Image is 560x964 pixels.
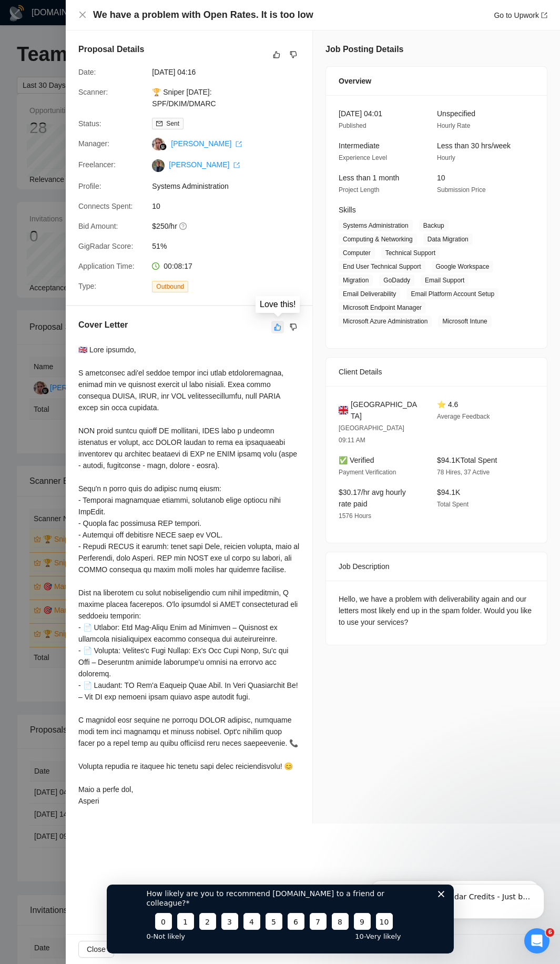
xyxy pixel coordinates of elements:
span: 78 Hires, 37 Active [437,469,490,476]
span: Close [87,943,106,955]
span: Type: [78,282,96,290]
a: [PERSON_NAME] export [171,139,242,148]
span: like [274,323,281,331]
span: ✅ Verified [339,456,374,464]
span: question-circle [179,222,188,230]
span: Freelancer: [78,160,116,169]
span: Scanner: [78,88,108,96]
span: $250/hr [152,220,310,232]
img: 🇬🇧 [339,404,348,416]
span: Intermediate [339,141,380,150]
span: dislike [290,323,297,331]
span: export [236,141,242,147]
a: 🏆 Sniper [DATE]: SPF/DKIM/DMARC [152,88,216,108]
div: Client Details [339,358,534,386]
div: 🇬🇧 Lore ipsumdo, S ametconsec adi'el seddoe tempor inci utlab etdoloremagnaa, enimad min ve quisn... [78,344,300,807]
span: Total Spent [437,501,469,508]
a: [PERSON_NAME] export [169,160,240,169]
span: Google Workspace [432,261,494,272]
span: Microsoft Azure Administration [339,316,432,327]
span: Application Time: [78,262,135,270]
span: End User Technical Support [339,261,425,272]
span: Connects Spent: [78,202,133,210]
span: GigRadar Score: [78,242,133,250]
span: Sent [166,120,179,127]
span: Skills [339,206,356,214]
div: Job Description [339,552,534,581]
span: Unspecified [437,109,475,118]
span: 6 [546,928,554,937]
span: Less than 30 hrs/week [437,141,511,150]
img: gigradar-bm.png [159,143,167,150]
span: Hourly [437,154,455,161]
span: clock-circle [152,262,159,270]
span: export [233,162,240,168]
span: $94.1K Total Spent [437,456,497,464]
div: Hello, we have a problem with deliverability again and our letters most likely end up in the spam... [339,593,534,628]
span: Less than 1 month [339,174,399,182]
img: c1w-ExEmrD1guFnWkAmcyQdglipOAY5D_dZgWmffb-62EBnfrGTzUgYCiMHEqzJ0nk [152,159,165,172]
span: [GEOGRAPHIC_DATA] [351,399,420,422]
span: Backup [419,220,449,231]
span: Computer [339,247,375,259]
span: 51% [152,240,310,252]
span: mail [156,120,162,127]
span: Hourly Rate [437,122,470,129]
span: [DATE] 04:16 [152,66,310,78]
span: Email Deliverability [339,288,400,300]
iframe: Survey from GigRadar.io [107,885,454,953]
span: Overview [339,75,371,87]
div: Love this! [260,299,296,309]
h5: Job Posting Details [325,43,403,56]
span: $30.17/hr avg hourly rate paid [339,488,406,508]
span: Data Migration [423,234,473,245]
span: [DATE] 04:01 [339,109,382,118]
span: 00:08:17 [164,262,192,270]
span: Submission Price [437,186,486,194]
span: Outbound [152,281,188,292]
span: Microsoft Intune [438,316,491,327]
span: Bid Amount: [78,222,118,230]
span: Payment Verification [339,469,396,476]
span: Experience Level [339,154,387,161]
button: dislike [287,321,300,333]
span: Date: [78,68,96,76]
span: export [541,12,547,18]
span: 10 [152,200,310,212]
span: GoDaddy [379,275,414,286]
h5: Cover Letter [78,319,128,331]
button: like [270,48,283,61]
span: Published [339,122,366,129]
span: dislike [290,50,297,59]
span: Systems Administration [339,220,413,231]
span: Manager: [78,139,109,148]
span: 1576 Hours [339,512,371,520]
span: Systems Administration [152,180,310,192]
span: Email Support [421,275,469,286]
span: Profile: [78,182,101,190]
iframe: Intercom live chat [524,928,549,953]
button: dislike [287,48,300,61]
span: Status: [78,119,101,128]
span: 10 [437,174,445,182]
